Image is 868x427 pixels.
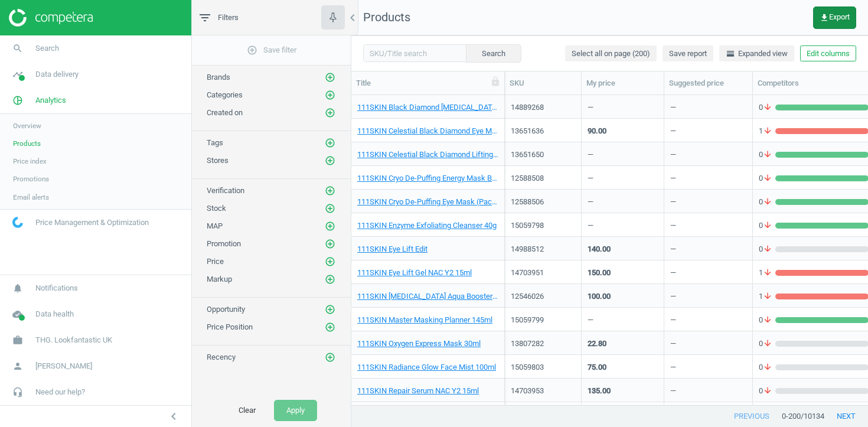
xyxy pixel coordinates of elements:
[588,126,606,136] div: 90.00
[588,362,606,373] div: 75.00
[325,185,335,196] i: add_circle_outline
[763,338,772,349] i: arrow_downward
[813,6,856,29] button: get_appExport
[511,315,575,325] div: 15059799
[511,244,575,255] div: 14988512
[226,400,268,421] button: Clear
[763,149,772,160] i: arrow_downward
[324,155,336,167] button: add_circle_outline
[588,173,593,188] div: —
[726,49,735,58] i: horizontal_split
[763,291,772,302] i: arrow_downward
[207,73,230,82] span: Brands
[588,291,611,302] div: 100.00
[35,335,112,345] span: THG. Lookfantastic UK
[357,173,498,184] a: 111SKIN Cryo De-Puffing Energy Mask Box (Pack of 5)
[466,44,521,62] button: Search
[13,193,49,202] span: Email alerts
[324,238,336,250] button: add_circle_outline
[35,69,79,80] span: Data delivery
[324,321,336,333] button: add_circle_outline
[324,220,336,232] button: add_circle_outline
[588,338,606,349] div: 22.80
[35,361,92,371] span: [PERSON_NAME]
[588,220,593,235] div: —
[801,411,824,422] span: / 10134
[192,38,351,62] button: add_circle_outlineSave filter
[325,304,335,315] i: add_circle_outline
[247,45,296,56] span: Save filter
[357,386,479,396] a: 111SKIN Repair Serum NAC Y2 15ml
[247,45,257,56] i: add_circle_outline
[6,37,29,60] i: search
[6,355,29,377] i: person
[13,174,49,184] span: Promotions
[357,268,472,278] a: 111SKIN Eye Lift Gel NAC Y2 15ml
[6,277,29,299] i: notifications
[357,126,498,136] a: 111SKIN Celestial Black Diamond Eye Mask - Box 48ml
[325,107,335,118] i: add_circle_outline
[719,45,794,62] button: horizontal_splitExpanded view
[324,185,336,197] button: add_circle_outline
[325,239,335,249] i: add_circle_outline
[6,303,29,325] i: cloud_done
[6,381,29,403] i: headset_mic
[759,173,775,184] span: 0
[207,353,236,361] span: Recency
[35,43,59,54] span: Search
[565,45,657,62] button: Select all on page (200)
[207,90,243,99] span: Categories
[6,329,29,351] i: work
[207,305,245,314] span: Opportunity
[572,48,650,59] span: Select all on page (200)
[357,149,498,160] a: 111SKIN Celestial Black Diamond Lifting and Firming Treatment Mask Box 155 ml
[670,338,676,353] div: —
[207,221,223,230] span: MAP
[588,386,611,396] div: 135.00
[357,220,497,231] a: 111SKIN Enzyme Exfoliating Cleanser 40g
[357,102,498,113] a: 111SKIN Black Diamond [MEDICAL_DATA] Oil 30ml
[207,186,244,195] span: Verification
[325,155,335,166] i: add_circle_outline
[324,71,336,83] button: add_circle_outline
[9,9,93,27] img: ajHJNr6hYgQAAAAASUVORK5CYII=
[218,12,239,23] span: Filters
[782,411,801,422] span: 0 - 200
[670,220,676,235] div: —
[763,268,772,278] i: arrow_downward
[324,89,336,101] button: add_circle_outline
[325,221,335,232] i: add_circle_outline
[726,48,788,59] span: Expanded view
[207,204,226,213] span: Stock
[763,102,772,113] i: arrow_downward
[588,197,593,211] div: —
[588,149,593,164] div: —
[207,275,232,283] span: Markup
[670,102,676,117] div: —
[759,197,775,207] span: 0
[511,197,575,207] div: 12588506
[357,362,496,373] a: 111SKIN Radiance Glow Face Mist 100ml
[12,217,23,228] img: wGWNvw8QSZomAAAAABJRU5ErkJggg==
[759,291,775,302] span: 1
[670,315,676,330] div: —
[324,304,336,315] button: add_circle_outline
[357,244,428,255] a: 111SKIN Eye Lift Edit
[511,126,575,136] div: 13651636
[13,139,41,148] span: Products
[670,244,676,259] div: —
[325,256,335,267] i: add_circle_outline
[670,173,676,188] div: —
[325,203,335,214] i: add_circle_outline
[763,126,772,136] i: arrow_downward
[820,13,850,22] span: Export
[357,315,492,325] a: 111SKIN Master Masking Planner 145ml
[663,45,713,62] button: Save report
[13,121,41,131] span: Overview
[351,95,868,405] div: grid
[763,197,772,207] i: arrow_downward
[207,257,224,266] span: Price
[511,291,575,302] div: 12546026
[759,149,775,160] span: 0
[588,244,611,255] div: 140.00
